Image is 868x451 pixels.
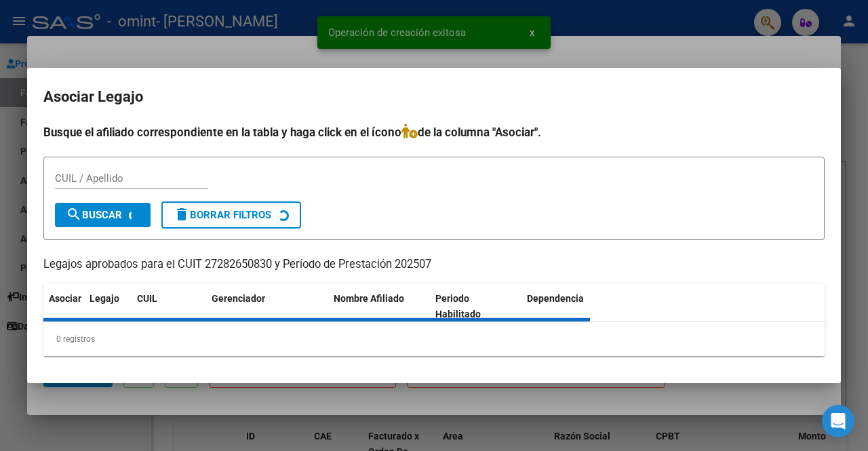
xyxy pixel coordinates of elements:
[90,293,119,304] span: Legajo
[43,284,84,329] datatable-header-cell: Asociar
[822,405,854,437] div: Open Intercom Messenger
[430,284,521,329] datatable-header-cell: Periodo Habilitado
[137,293,157,304] span: CUIL
[174,206,190,222] mat-icon: delete
[435,293,481,319] span: Periodo Habilitado
[206,284,328,329] datatable-header-cell: Gerenciador
[43,322,825,356] div: 0 registros
[328,284,430,329] datatable-header-cell: Nombre Afiliado
[66,209,122,221] span: Buscar
[43,84,825,110] h2: Asociar Legajo
[55,203,151,227] button: Buscar
[66,206,82,222] mat-icon: search
[521,284,623,329] datatable-header-cell: Dependencia
[527,293,584,304] span: Dependencia
[49,293,81,304] span: Asociar
[84,284,132,329] datatable-header-cell: Legajo
[334,293,404,304] span: Nombre Afiliado
[212,293,265,304] span: Gerenciador
[132,284,206,329] datatable-header-cell: CUIL
[43,256,825,273] p: Legajos aprobados para el CUIT 27282650830 y Período de Prestación 202507
[174,209,271,221] span: Borrar Filtros
[43,123,825,141] h4: Busque el afiliado correspondiente en la tabla y haga click en el ícono de la columna "Asociar".
[161,201,301,229] button: Borrar Filtros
